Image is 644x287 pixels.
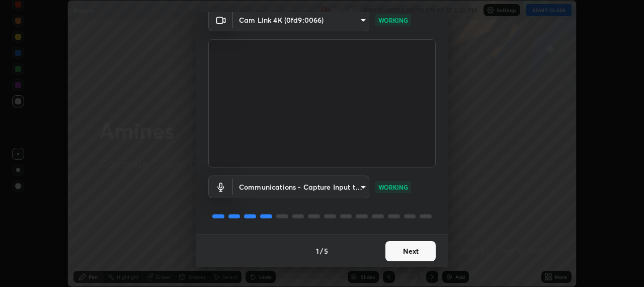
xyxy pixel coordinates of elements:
button: Next [385,241,436,261]
h4: 5 [324,246,328,256]
p: WORKING [378,16,408,25]
div: Cam Link 4K (0fd9:0066) [233,176,369,198]
h4: 1 [316,246,319,256]
p: WORKING [378,183,408,192]
h4: / [320,246,323,256]
div: Cam Link 4K (0fd9:0066) [233,9,369,31]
